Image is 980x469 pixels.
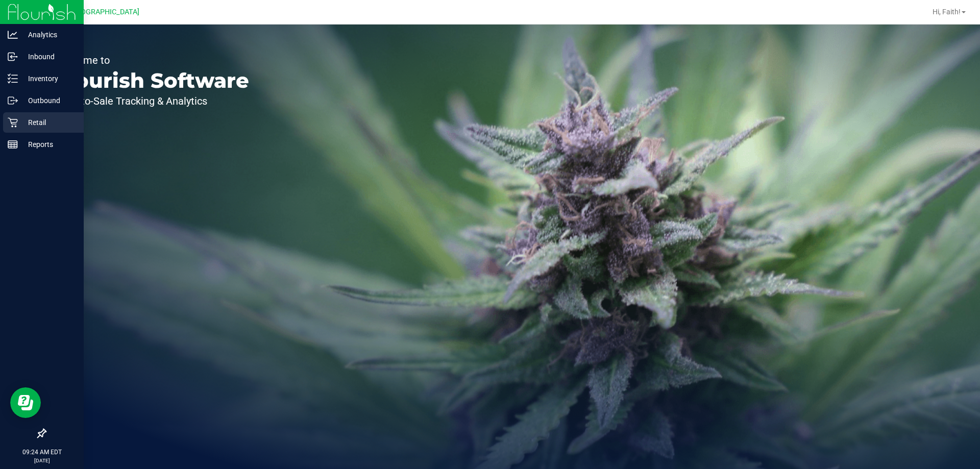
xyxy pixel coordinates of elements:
[18,72,79,85] p: Inventory
[55,70,249,91] p: Flourish Software
[18,51,79,63] p: Inbound
[8,52,18,62] inline-svg: Inbound
[5,457,79,464] p: [DATE]
[933,8,961,16] span: Hi, Faith!
[18,29,79,41] p: Analytics
[10,387,41,418] iframe: Resource center
[18,138,79,151] p: Reports
[8,139,18,150] inline-svg: Reports
[55,55,249,65] p: Welcome to
[69,8,139,16] span: [GEOGRAPHIC_DATA]
[8,30,18,40] inline-svg: Analytics
[55,96,249,106] p: Seed-to-Sale Tracking & Analytics
[18,116,79,129] p: Retail
[8,73,18,84] inline-svg: Inventory
[8,95,18,106] inline-svg: Outbound
[8,117,18,128] inline-svg: Retail
[5,448,79,457] p: 09:24 AM EDT
[18,94,79,107] p: Outbound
